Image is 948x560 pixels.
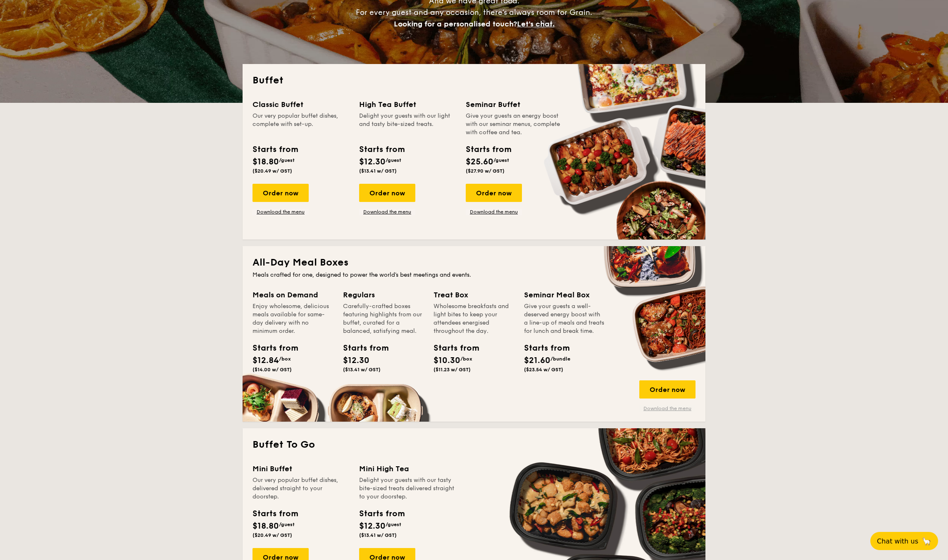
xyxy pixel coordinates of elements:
div: Starts from [434,342,471,354]
span: /guest [386,522,401,527]
span: $10.30 [434,356,460,365]
div: Treat Box [434,289,514,301]
div: Give your guests a well-deserved energy boost with a line-up of meals and treats for lunch and br... [524,302,605,335]
div: Starts from [359,143,404,156]
span: ($13.41 w/ GST) [359,532,397,538]
a: Download the menu [252,209,309,215]
a: Download the menu [466,209,522,215]
div: Our very popular buffet dishes, delivered straight to your doorstep. [252,476,349,501]
div: Order now [252,184,309,202]
h2: All-Day Meal Boxes [252,256,696,269]
span: /guest [279,522,295,527]
div: Order now [466,184,522,202]
div: Starts from [343,342,380,354]
div: Meals on Demand [252,289,333,301]
div: Regulars [343,289,424,301]
div: Mini Buffet [252,463,349,475]
div: Wholesome breakfasts and light bites to keep your attendees energised throughout the day. [434,302,514,335]
span: ($23.54 w/ GST) [524,367,563,373]
span: $12.30 [359,157,386,167]
div: Give your guests an energy boost with our seminar menus, complete with coffee and tea. [466,112,562,137]
div: Delight your guests with our tasty bite-sized treats delivered straight to your doorstep. [359,476,456,501]
div: High Tea Buffet [359,99,456,110]
span: ($20.49 w/ GST) [252,532,292,538]
div: Starts from [524,342,561,354]
span: ($13.41 w/ GST) [359,168,397,174]
div: Starts from [252,508,298,520]
div: Order now [359,184,415,202]
div: Meals crafted for one, designed to power the world's best meetings and events. [252,271,696,279]
span: ($27.90 w/ GST) [466,168,505,174]
div: Carefully-crafted boxes featuring highlights from our buffet, curated for a balanced, satisfying ... [343,302,424,335]
div: Seminar Buffet [466,99,562,110]
button: Chat with us🦙 [870,532,938,550]
span: ($11.23 w/ GST) [434,367,471,373]
div: Starts from [466,143,511,156]
span: /bundle [550,356,570,362]
h2: Buffet [252,74,696,87]
span: $12.30 [343,356,369,365]
span: Chat with us [877,537,918,545]
span: /guest [493,157,509,163]
div: Delight your guests with our light and tasty bite-sized treats. [359,112,456,137]
span: $12.30 [359,521,386,531]
span: /guest [279,157,295,163]
div: Enjoy wholesome, delicious meals available for same-day delivery with no minimum order. [252,302,333,335]
span: 🦙 [922,536,931,546]
span: ($13.41 w/ GST) [343,367,381,373]
div: Classic Buffet [252,99,349,110]
span: $18.80 [252,157,279,167]
div: Starts from [252,143,298,156]
div: Starts from [359,508,404,520]
a: Download the menu [359,209,415,215]
span: $12.84 [252,356,279,365]
a: Download the menu [639,405,696,412]
div: Mini High Tea [359,463,456,475]
span: $21.60 [524,356,550,365]
h2: Buffet To Go [252,438,696,451]
span: ($14.00 w/ GST) [252,367,292,373]
div: Seminar Meal Box [524,289,605,301]
span: /box [460,356,472,362]
span: Looking for a personalised touch? [394,19,517,28]
span: /box [279,356,291,362]
div: Starts from [252,342,290,354]
span: ($20.49 w/ GST) [252,168,292,174]
div: Our very popular buffet dishes, complete with set-up. [252,112,349,137]
span: Let's chat. [517,19,555,28]
span: $18.80 [252,521,279,531]
span: $25.60 [466,157,493,167]
div: Order now [639,380,696,399]
span: /guest [386,157,401,163]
